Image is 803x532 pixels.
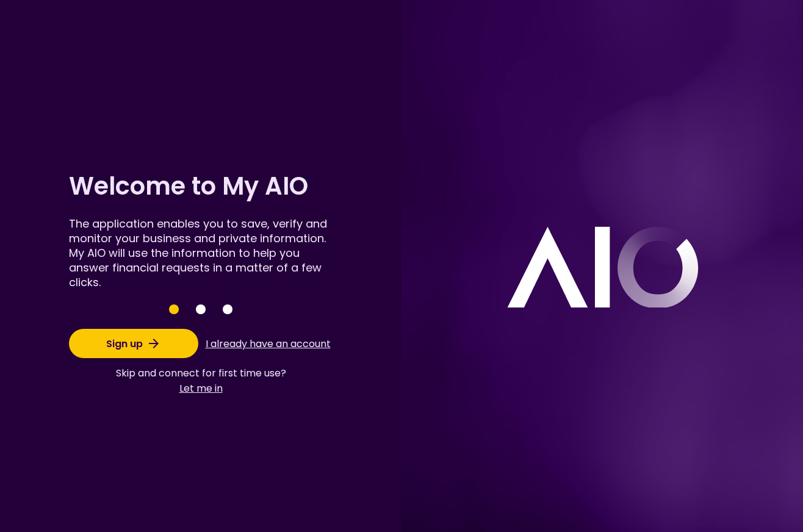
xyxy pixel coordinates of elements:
button: Save [196,304,206,314]
div: The application enables you to save, verify and monitor your business and private information. My... [69,217,333,290]
img: logo white [506,225,699,307]
span: Skip and connect for first time use? [116,365,286,381]
button: Sign up [69,329,198,358]
button: Save [223,304,232,314]
h1: Welcome to My AIO [69,169,333,203]
button: Let me in [116,381,286,396]
button: I already have an account [203,332,333,355]
button: Save [169,304,179,314]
